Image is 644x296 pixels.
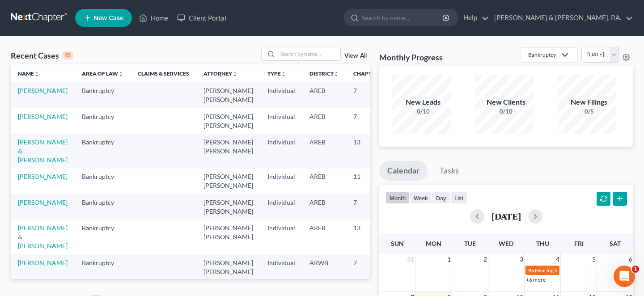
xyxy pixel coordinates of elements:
[11,50,73,61] div: Recent Cases
[555,254,560,265] span: 4
[475,97,538,107] div: New Clients
[281,72,286,77] i: unfold_more
[519,254,524,265] span: 3
[610,240,621,247] span: Sat
[260,254,302,280] td: Individual
[302,194,346,220] td: AREB
[491,211,521,221] h2: [DATE]
[18,224,68,249] a: [PERSON_NAME] & [PERSON_NAME]
[302,169,346,194] td: AREB
[75,169,131,194] td: Bankruptcy
[18,70,39,77] a: Nameunfold_more
[526,276,546,283] a: +6 more
[632,266,639,273] span: 1
[483,254,488,265] span: 2
[406,254,415,265] span: 31
[203,70,237,77] a: Attorneyunfold_more
[131,64,196,82] th: Claims & Services
[346,134,391,168] td: 13
[362,9,444,26] input: Search by name...
[260,194,302,220] td: Individual
[346,169,391,194] td: 11
[432,161,467,181] a: Tasks
[528,267,534,274] span: 9a
[135,10,173,26] a: Home
[260,82,302,108] td: Individual
[75,108,131,134] td: Bankruptcy
[18,87,68,94] a: [PERSON_NAME]
[173,10,231,26] a: Client Portal
[344,53,367,59] a: View All
[450,192,467,204] button: list
[528,51,556,59] div: Bankruptcy
[558,97,620,107] div: New Filings
[346,82,391,108] td: 7
[260,108,302,134] td: Individual
[446,254,452,265] span: 1
[302,82,346,108] td: AREB
[196,82,260,108] td: [PERSON_NAME] [PERSON_NAME]
[260,169,302,194] td: Individual
[426,240,441,247] span: Mon
[232,72,237,77] i: unfold_more
[346,220,391,254] td: 13
[535,267,620,274] span: Hearing for Whitehall Pharmacy LLC
[18,173,68,180] a: [PERSON_NAME]
[196,194,260,220] td: [PERSON_NAME] [PERSON_NAME]
[346,194,391,220] td: 7
[379,52,443,63] h3: Monthly Progress
[392,97,454,107] div: New Leads
[302,220,346,254] td: AREB
[118,72,123,77] i: unfold_more
[614,266,635,287] iframe: Intercom live chat
[309,70,339,77] a: Districtunfold_more
[353,70,384,77] a: Chapterunfold_more
[591,254,597,265] span: 5
[302,134,346,168] td: AREB
[386,192,410,204] button: month
[410,192,432,204] button: week
[432,192,450,204] button: day
[75,194,131,220] td: Bankruptcy
[475,107,538,116] div: 0/10
[267,70,286,77] a: Typeunfold_more
[196,169,260,194] td: [PERSON_NAME] [PERSON_NAME]
[63,51,73,59] div: 15
[302,108,346,134] td: AREB
[278,47,340,60] input: Search by name...
[196,134,260,168] td: [PERSON_NAME] [PERSON_NAME]
[334,72,339,77] i: unfold_more
[346,254,391,280] td: 7
[536,240,549,247] span: Thu
[391,240,404,247] span: Sun
[75,134,131,168] td: Bankruptcy
[196,254,260,280] td: [PERSON_NAME] [PERSON_NAME]
[464,240,476,247] span: Tue
[93,15,123,21] span: New Case
[75,254,131,280] td: Bankruptcy
[459,10,489,26] a: Help
[379,161,428,181] a: Calendar
[196,108,260,134] td: [PERSON_NAME] [PERSON_NAME]
[499,240,513,247] span: Wed
[34,72,39,77] i: unfold_more
[260,134,302,168] td: Individual
[628,254,633,265] span: 6
[82,70,123,77] a: Area of Lawunfold_more
[490,10,633,26] a: [PERSON_NAME] & [PERSON_NAME], P.A.
[18,113,68,120] a: [PERSON_NAME]
[260,220,302,254] td: Individual
[18,199,68,206] a: [PERSON_NAME]
[558,107,620,116] div: 0/5
[574,240,584,247] span: Fri
[18,259,68,266] a: [PERSON_NAME]
[302,254,346,280] td: ARWB
[75,220,131,254] td: Bankruptcy
[18,138,68,164] a: [PERSON_NAME] & [PERSON_NAME]
[75,82,131,108] td: Bankruptcy
[346,108,391,134] td: 7
[196,220,260,254] td: [PERSON_NAME] [PERSON_NAME]
[392,107,454,116] div: 0/10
